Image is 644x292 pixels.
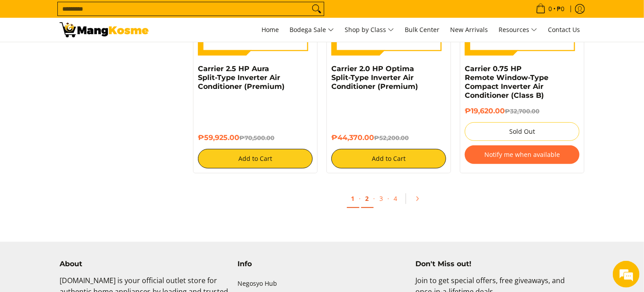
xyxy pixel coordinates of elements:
a: Shop by Class [340,18,398,42]
del: ₱32,700.00 [505,108,539,115]
h4: Info [237,260,407,268]
a: New Arrivals [446,18,492,42]
h4: Don't Miss out! [415,260,584,268]
a: Contact Us [543,18,584,42]
button: Notify me when available [465,145,580,164]
button: Sold Out [465,122,580,141]
button: Add to Cart [331,149,446,168]
a: 2 [361,190,374,208]
a: Carrier 2.5 HP Aura Split-Type Inverter Air Conditioner (Premium) [198,64,285,91]
span: · [388,194,390,203]
nav: Main Menu [157,18,584,42]
span: We're online! [52,88,123,178]
span: Contact Us [548,25,580,34]
span: Shop by Class [345,24,394,36]
a: 3 [375,190,388,207]
span: New Arrivals [450,25,488,34]
del: ₱52,200.00 [374,134,409,141]
span: · [359,194,361,203]
textarea: Type your message and hit 'Enter' [4,196,169,227]
span: Home [262,25,279,34]
del: ₱70,500.00 [239,134,274,141]
h6: ₱19,620.00 [465,107,580,116]
span: 0 [547,6,553,12]
a: Bodega Sale [285,18,338,42]
a: Home [257,18,283,42]
button: Add to Cart [198,149,313,168]
h6: ₱44,370.00 [331,133,446,142]
a: 4 [390,190,402,207]
span: Resources [499,24,537,36]
ul: Pagination [189,187,589,215]
span: ₱0 [555,6,566,12]
a: Negosyo Hub [237,275,407,292]
span: Bodega Sale [290,24,334,36]
a: Carrier 0.75 HP Remote Window-Type Compact Inverter Air Conditioner (Class B) [465,64,548,100]
img: Bodega Sale Aircon l Mang Kosme: Home Appliances Warehouse Sale [60,22,149,37]
button: Search [310,2,324,16]
a: Resources [494,18,542,42]
a: 1 [347,190,359,208]
span: Bulk Center [405,25,439,34]
a: Carrier 2.0 HP Optima Split-Type Inverter Air Conditioner (Premium) [331,64,418,91]
h6: ₱59,925.00 [198,133,313,142]
span: • [533,4,567,14]
div: Chat with us now [46,50,149,61]
span: · [374,194,375,203]
h4: About [60,260,229,268]
div: Minimize live chat window [146,4,167,26]
a: Bulk Center [400,18,444,42]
